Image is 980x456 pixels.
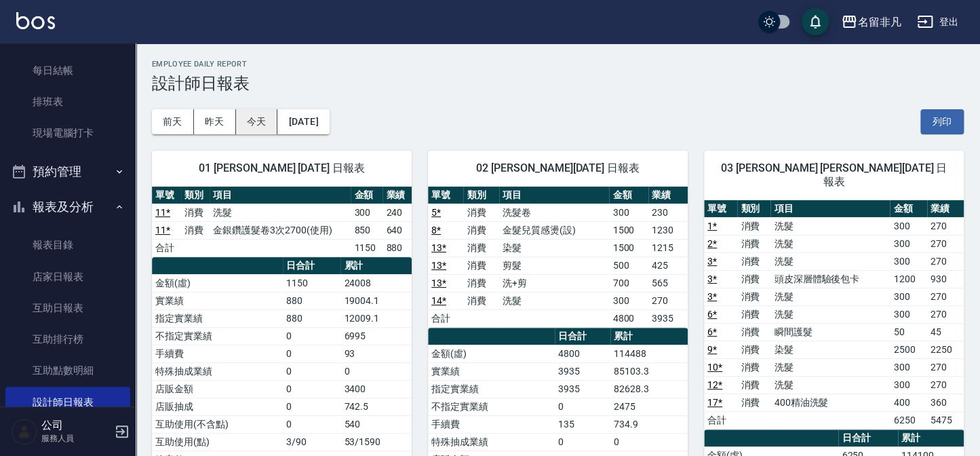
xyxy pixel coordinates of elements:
[890,341,926,358] td: 2500
[463,274,498,292] td: 消費
[210,204,351,221] td: 洗髮
[210,221,351,239] td: 金銀鑽護髮卷3次2700(使用)
[737,341,770,358] td: 消費
[383,221,412,239] td: 640
[609,309,648,327] td: 4800
[283,274,340,292] td: 1150
[283,362,340,380] td: 0
[555,398,610,415] td: 0
[152,109,194,134] button: 前天
[802,8,829,35] button: save
[609,204,648,221] td: 300
[737,235,770,252] td: 消費
[444,161,671,175] span: 02 [PERSON_NAME][DATE] 日報表
[770,200,890,218] th: 項目
[499,239,610,256] td: 染髮
[351,204,383,221] td: 300
[770,323,890,341] td: 瞬間護髮
[890,411,926,429] td: 6250
[920,109,964,134] button: 列印
[927,200,964,218] th: 業績
[890,217,926,235] td: 300
[555,362,610,380] td: 3935
[5,86,130,117] a: 排班表
[383,239,412,256] td: 880
[463,221,498,239] td: 消費
[463,239,498,256] td: 消費
[648,239,688,256] td: 1215
[499,274,610,292] td: 洗+剪
[890,252,926,270] td: 300
[351,221,383,239] td: 850
[428,362,555,380] td: 實業績
[610,380,688,398] td: 82628.3
[927,323,964,341] td: 45
[428,398,555,415] td: 不指定實業績
[152,415,283,433] td: 互助使用(不含點)
[770,358,890,376] td: 洗髮
[152,345,283,362] td: 手續費
[648,187,688,204] th: 業績
[152,187,181,204] th: 單號
[383,204,412,221] td: 240
[499,256,610,274] td: 剪髮
[857,14,901,31] div: 名留非凡
[610,328,688,345] th: 累計
[340,380,412,398] td: 3400
[340,257,412,275] th: 累計
[704,411,737,429] td: 合計
[428,345,555,362] td: 金額(虛)
[838,430,897,447] th: 日合計
[927,358,964,376] td: 270
[340,292,412,309] td: 19004.1
[609,221,648,239] td: 1500
[927,288,964,305] td: 270
[340,274,412,292] td: 24008
[499,292,610,309] td: 洗髮
[648,221,688,239] td: 1230
[890,235,926,252] td: 300
[912,9,964,35] button: 登出
[152,309,283,327] td: 指定實業績
[5,189,130,225] button: 報表及分析
[499,187,610,204] th: 項目
[5,387,130,418] a: 設計師日報表
[351,187,383,204] th: 金額
[704,200,964,430] table: a dense table
[340,309,412,327] td: 12009.1
[609,239,648,256] td: 1500
[890,358,926,376] td: 300
[609,187,648,204] th: 金額
[5,229,130,261] a: 報表目錄
[463,187,498,204] th: 類別
[555,380,610,398] td: 3935
[428,309,463,327] td: 合計
[152,398,283,415] td: 店販抽成
[927,270,964,288] td: 930
[836,8,906,36] button: 名留非凡
[890,270,926,288] td: 1200
[737,288,770,305] td: 消費
[428,187,463,204] th: 單號
[609,256,648,274] td: 500
[152,433,283,451] td: 互助使用(點)
[5,154,130,189] button: 預約管理
[283,433,340,451] td: 3/90
[210,187,351,204] th: 項目
[283,398,340,415] td: 0
[770,252,890,270] td: 洗髮
[770,270,890,288] td: 頭皮深層體驗後包卡
[5,324,130,355] a: 互助排行榜
[340,345,412,362] td: 93
[737,394,770,411] td: 消費
[181,204,210,221] td: 消費
[770,341,890,358] td: 染髮
[737,305,770,323] td: 消費
[610,433,688,451] td: 0
[609,292,648,309] td: 300
[609,274,648,292] td: 700
[770,394,890,411] td: 400精油洗髮
[648,292,688,309] td: 270
[737,358,770,376] td: 消費
[890,394,926,411] td: 400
